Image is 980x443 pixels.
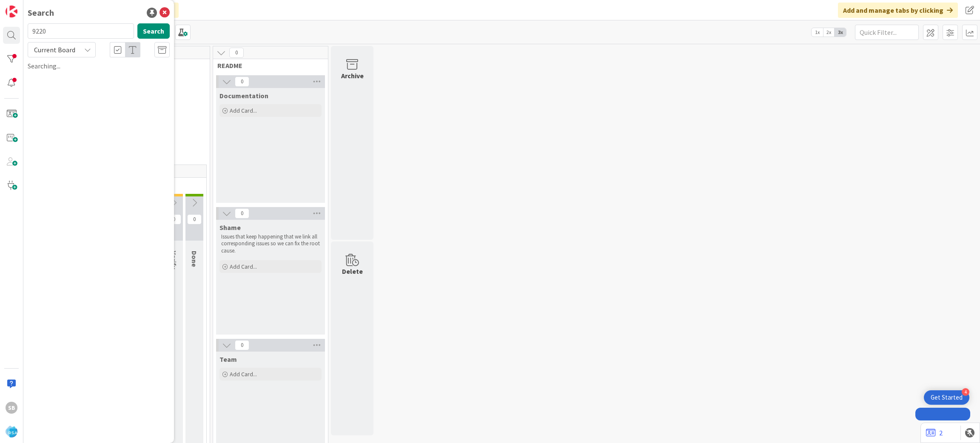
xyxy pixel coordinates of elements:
p: Issues that keep happening that we link all corresponding issues so we can fix the root cause. [221,233,320,254]
img: Visit kanbanzone.com [6,6,17,17]
span: Verify [170,251,178,269]
input: Search for title... [28,23,134,39]
div: Open Get Started checklist, remaining modules: 4 [924,390,969,405]
span: 0 [235,208,249,219]
div: Add and manage tabs by clicking [838,3,958,18]
input: Quick Filter... [855,25,919,40]
div: Search [28,6,54,19]
span: Add Card... [230,107,257,114]
span: 2x [823,28,835,37]
span: 0 [187,214,202,224]
span: Add Card... [230,263,257,270]
span: Add Card... [230,370,257,378]
span: Documentation [219,91,268,100]
button: Search [137,23,170,39]
span: 0 [167,214,181,224]
div: Searching... [28,61,170,71]
div: Delete [342,266,363,276]
span: Done [190,251,199,267]
span: 0 [229,48,244,58]
div: 4 [962,388,969,396]
span: Current Board [34,45,75,54]
span: Shame [219,223,241,232]
span: Team [219,355,237,363]
div: SB [6,402,17,414]
span: README [217,61,317,70]
img: avatar [6,426,17,437]
span: 0 [235,340,249,350]
div: Archive [341,71,364,81]
span: 1x [812,28,823,37]
a: 2 [926,428,943,438]
span: 3x [835,28,846,37]
span: 0 [235,77,249,87]
div: Get Started [931,393,963,402]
